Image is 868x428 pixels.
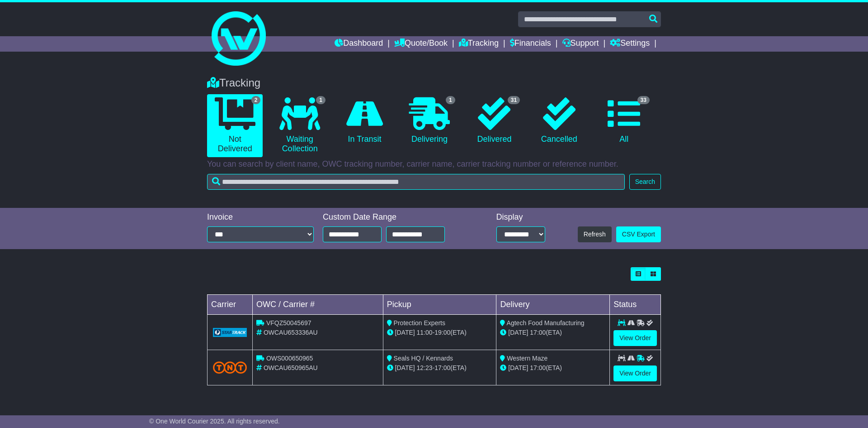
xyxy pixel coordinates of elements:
[510,36,551,52] a: Financials
[496,212,545,222] div: Display
[213,328,247,337] img: GetCarrierServiceLogo
[395,329,415,336] span: [DATE]
[610,36,650,52] a: Settings
[530,364,546,371] span: 17:00
[507,355,547,362] span: Western Maze
[264,364,318,371] span: OWCAU650965AU
[496,295,610,315] td: Delivery
[596,94,652,148] a: 33 All
[417,329,433,336] span: 11:00
[459,36,499,52] a: Tracking
[508,329,528,336] span: [DATE]
[578,226,612,242] button: Refresh
[434,329,450,336] span: 19:00
[613,365,657,381] a: View Order
[316,96,325,104] span: 1
[467,94,522,148] a: 31 Delivered
[531,94,587,148] a: Cancelled
[629,174,661,190] button: Search
[272,94,327,157] a: 1 Waiting Collection
[383,295,496,315] td: Pickup
[266,319,311,327] span: VFQZ50045697
[207,159,661,169] p: You can search by client name, OWC tracking number, carrier name, carrier tracking number or refe...
[335,36,383,52] a: Dashboard
[610,295,661,315] td: Status
[401,94,457,148] a: 1 Delivering
[395,364,415,371] span: [DATE]
[616,226,661,242] a: CSV Export
[417,364,433,371] span: 12:23
[207,212,314,222] div: Invoice
[203,77,665,90] div: Tracking
[434,364,450,371] span: 17:00
[507,319,585,327] span: Agtech Food Manufacturing
[530,329,546,336] span: 17:00
[337,94,392,148] a: In Transit
[253,295,383,315] td: OWC / Carrier #
[637,96,650,104] span: 33
[251,96,261,104] span: 2
[508,364,528,371] span: [DATE]
[264,329,318,336] span: OWCAU653336AU
[387,328,493,337] div: - (ETA)
[323,212,468,222] div: Custom Date Range
[149,418,280,425] span: © One World Courier 2025. All rights reserved.
[394,319,445,327] span: Protection Experts
[562,36,599,52] a: Support
[387,363,493,373] div: - (ETA)
[208,295,253,315] td: Carrier
[266,355,313,362] span: OWS000650965
[394,36,448,52] a: Quote/Book
[446,96,455,104] span: 1
[508,96,520,104] span: 31
[207,94,263,157] a: 2 Not Delivered
[213,361,247,374] img: TNT_Domestic.png
[500,328,606,337] div: (ETA)
[500,363,606,373] div: (ETA)
[613,330,657,346] a: View Order
[394,355,453,362] span: Seals HQ / Kennards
